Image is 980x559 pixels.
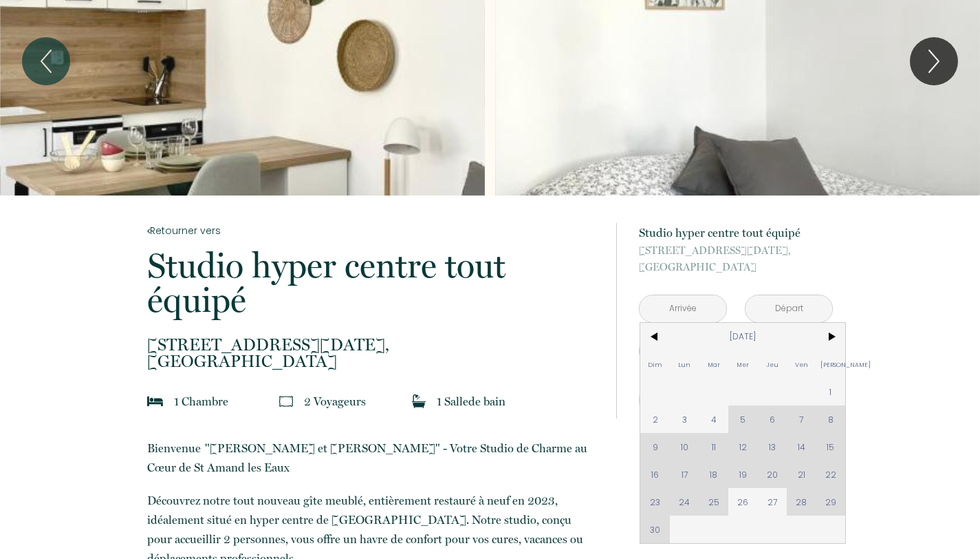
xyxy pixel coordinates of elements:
[147,439,598,477] p: Bienvenue "[PERSON_NAME] et [PERSON_NAME]" - Votre Studio de Charme au Cœur de St Amand les Eaux
[147,337,598,353] span: [STREET_ADDRESS][DATE],
[279,394,293,408] img: guests
[670,350,699,378] span: Lun
[670,405,699,433] span: 3
[22,37,70,85] button: Previous
[361,394,366,408] span: s
[639,223,833,242] p: Studio hyper centre tout équipé
[304,392,366,411] p: 2 Voyageur
[147,249,598,317] p: Studio hyper centre tout équipé
[816,323,846,350] span: >
[816,350,846,378] span: [PERSON_NAME]
[745,295,832,322] input: Départ
[728,488,758,516] span: 26
[640,405,670,433] span: 2
[437,392,505,411] p: 1 Salle de bain
[147,223,598,238] a: Retourner vers
[147,337,598,370] p: [GEOGRAPHIC_DATA]
[670,323,816,350] span: [DATE]
[758,488,787,516] span: 27
[816,378,846,405] span: 1
[639,242,833,275] p: [GEOGRAPHIC_DATA]
[640,350,670,378] span: Dim
[728,350,758,378] span: Mer
[787,350,816,378] span: Ven
[758,350,787,378] span: Jeu
[699,405,728,433] span: 4
[640,323,670,350] span: <
[639,242,833,259] span: [STREET_ADDRESS][DATE],
[640,295,726,322] input: Arrivée
[639,381,833,419] button: Réserver
[174,392,228,411] p: 1 Chambre
[699,350,728,378] span: Mar
[910,37,958,85] button: Next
